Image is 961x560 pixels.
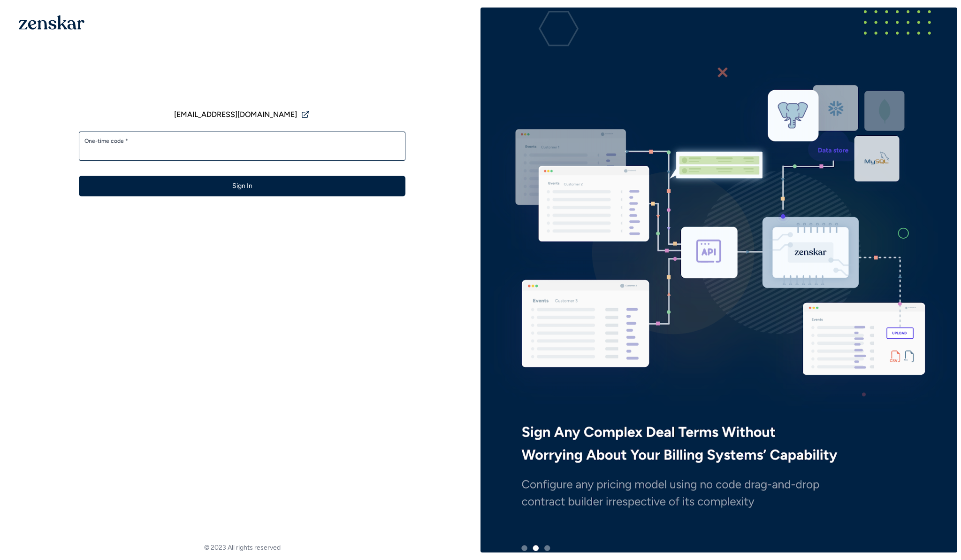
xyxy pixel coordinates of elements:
[84,137,400,145] label: One-time code *
[79,176,405,196] button: Sign In
[19,15,84,30] img: 1OGAJ2xQqyY4LXKgY66KYq0eOWRCkrZdAb3gUhuVAqdWPZE9SRJmCz+oDMSn4zDLXe31Ii730ItAGKgCKgCCgCikA4Av8PJUP...
[4,543,480,552] footer: © 2023 All rights reserved
[174,109,297,120] span: [EMAIL_ADDRESS][DOMAIN_NAME]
